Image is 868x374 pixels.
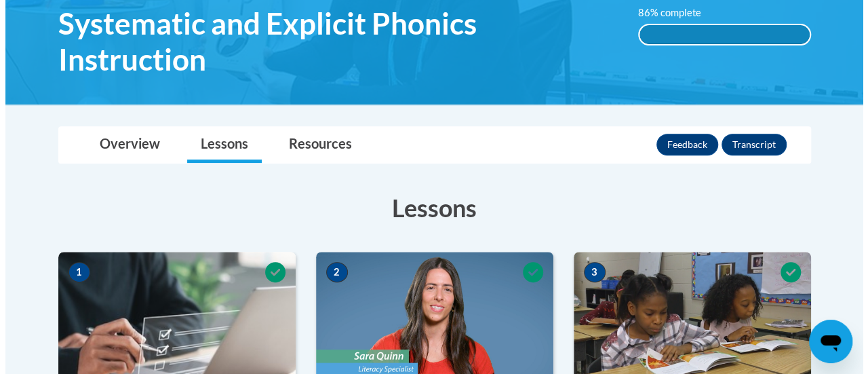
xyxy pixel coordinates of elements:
div: 100% [634,25,804,44]
a: Overview [81,127,168,163]
span: Systematic and Explicit Phonics Instruction [53,5,612,77]
button: Feedback [651,134,713,155]
span: 1 [63,262,85,282]
span: 2 [321,262,342,282]
button: Transcript [716,134,781,155]
a: Lessons [182,127,256,163]
a: Resources [270,127,360,163]
h3: Lessons [53,191,806,225]
label: 86% complete [633,5,711,20]
iframe: Button to launch messaging window [804,320,847,363]
span: 3 [578,262,600,282]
